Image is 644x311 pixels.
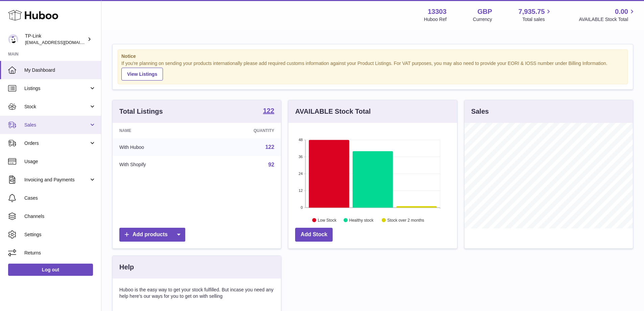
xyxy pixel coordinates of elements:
td: With Shopify [113,156,204,174]
span: Stock [24,104,89,110]
span: Channels [24,213,96,220]
text: Low Stock [318,218,337,222]
a: 122 [263,107,274,115]
span: 0.00 [615,7,628,16]
span: AVAILABLE Stock Total [579,16,636,23]
text: 36 [299,155,303,159]
span: Orders [24,140,89,147]
span: Settings [24,231,96,238]
span: Total sales [522,16,552,23]
a: Add products [119,228,185,242]
strong: 122 [263,107,274,114]
h3: Sales [471,107,489,116]
h3: AVAILABLE Stock Total [295,107,371,116]
a: 122 [265,144,275,150]
strong: 13303 [428,7,447,16]
text: 48 [299,138,303,142]
td: With Huboo [113,138,204,156]
a: 7,935.75 Total sales [519,7,553,23]
a: 92 [268,162,275,168]
div: Currency [473,16,492,23]
strong: Notice [121,53,624,60]
a: Add Stock [295,228,333,242]
span: Invoicing and Payments [24,177,89,183]
th: Name [113,123,204,138]
div: If you're planning on sending your products internationally please add required customs informati... [121,60,624,81]
text: Stock over 2 months [387,218,424,222]
text: Healthy stock [349,218,374,222]
span: Cases [24,195,96,201]
img: gaby.chen@tp-link.com [8,34,18,44]
span: Sales [24,122,89,128]
a: 0.00 AVAILABLE Stock Total [579,7,636,23]
span: 7,935.75 [519,7,545,16]
th: Quantity [204,123,281,138]
text: 12 [299,188,303,193]
span: My Dashboard [24,67,96,73]
h3: Total Listings [119,107,163,116]
span: Listings [24,85,89,92]
span: [EMAIL_ADDRESS][DOMAIN_NAME] [25,40,99,45]
h3: Help [119,263,134,272]
span: Usage [24,158,96,165]
text: 0 [301,205,303,209]
div: Huboo Ref [424,16,447,23]
span: Returns [24,250,96,256]
a: Log out [8,264,93,276]
div: TP-Link [25,33,86,46]
text: 24 [299,172,303,176]
strong: GBP [477,7,492,16]
p: Huboo is the easy way to get your stock fulfilled. But incase you need any help here's our ways f... [119,287,274,299]
a: View Listings [121,68,163,81]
